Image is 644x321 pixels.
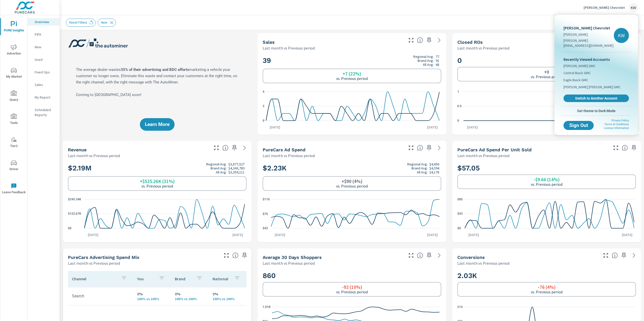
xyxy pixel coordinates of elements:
p: [PERSON_NAME][EMAIL_ADDRESS][DOMAIN_NAME] [563,38,614,48]
a: Privacy Policy [612,119,629,122]
span: Central Buick GMC [563,70,591,75]
p: [PERSON_NAME] Chevrolet [563,25,614,31]
span: Set theme to Dark Mode [563,109,629,113]
a: Terms & Conditions [604,123,629,126]
div: KW [614,28,629,43]
span: Sign Out [568,123,590,128]
a: Switch to Another Account [563,95,629,102]
a: License Information [604,126,629,130]
span: [PERSON_NAME] GMC [563,63,595,68]
button: Sign Out [563,121,594,130]
button: Set theme to Dark Mode [561,106,631,115]
span: [PERSON_NAME] [PERSON_NAME] GMC [563,84,621,89]
span: Eagle Buick GMC [563,77,588,82]
p: Recently Viewed Accounts [563,56,629,62]
span: Switch to Another Account [566,96,626,101]
p: [PERSON_NAME] [563,32,614,37]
